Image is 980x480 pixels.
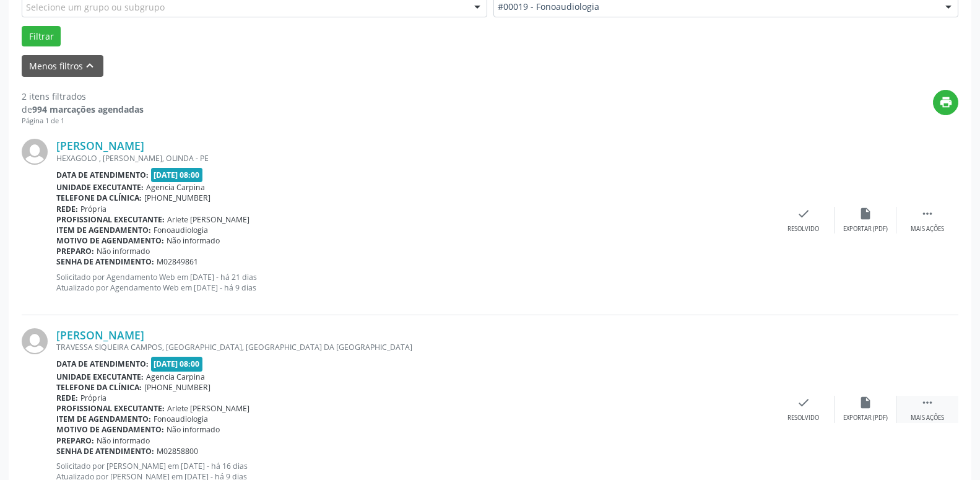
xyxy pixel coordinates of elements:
[26,1,165,14] span: Selecione um grupo ou subgrupo
[56,424,164,435] b: Motivo de agendamento:
[787,414,819,422] div: Resolvido
[56,393,78,403] b: Rede:
[56,342,773,352] div: TRAVESSA SIQUEIRA CAMPOS, [GEOGRAPHIC_DATA], [GEOGRAPHIC_DATA] DA [GEOGRAPHIC_DATA]
[22,116,144,126] div: Página 1 de 1
[22,26,61,47] button: Filtrar
[843,225,888,233] div: Exportar (PDF)
[911,414,944,422] div: Mais ações
[56,246,94,256] b: Preparo:
[859,396,872,409] i: insert_drive_file
[151,168,203,182] span: [DATE] 08:00
[144,193,210,203] span: [PHONE_NUMBER]
[56,382,142,393] b: Telefone da clínica:
[56,435,94,446] b: Preparo:
[56,359,149,369] b: Data de atendimento:
[56,446,154,456] b: Senha de atendimento:
[56,170,149,180] b: Data de atendimento:
[498,1,934,13] span: #00019 - Fonoaudiologia
[56,414,151,424] b: Item de agendamento:
[797,207,810,220] i: check
[921,396,934,409] i: 
[56,214,165,225] b: Profissional executante:
[146,372,205,382] span: Agencia Carpina
[933,90,958,115] button: print
[22,103,144,116] div: de
[787,225,819,233] div: Resolvido
[56,328,144,342] a: [PERSON_NAME]
[56,272,773,293] p: Solicitado por Agendamento Web em [DATE] - há 21 dias Atualizado por Agendamento Web em [DATE] - ...
[911,225,944,233] div: Mais ações
[22,55,103,77] button: Menos filtroskeyboard_arrow_up
[56,204,78,214] b: Rede:
[22,328,48,354] img: img
[56,225,151,235] b: Item de agendamento:
[939,95,953,109] i: print
[859,207,872,220] i: insert_drive_file
[56,182,144,193] b: Unidade executante:
[157,256,198,267] span: M02849861
[154,225,208,235] span: Fonoaudiologia
[56,139,144,152] a: [PERSON_NAME]
[83,59,97,72] i: keyboard_arrow_up
[167,214,249,225] span: Arlete [PERSON_NAME]
[144,382,210,393] span: [PHONE_NUMBER]
[843,414,888,422] div: Exportar (PDF)
[97,246,150,256] span: Não informado
[56,193,142,203] b: Telefone da clínica:
[167,235,220,246] span: Não informado
[921,207,934,220] i: 
[167,424,220,435] span: Não informado
[97,435,150,446] span: Não informado
[80,204,106,214] span: Própria
[797,396,810,409] i: check
[80,393,106,403] span: Própria
[32,103,144,115] strong: 994 marcações agendadas
[154,414,208,424] span: Fonoaudiologia
[56,235,164,246] b: Motivo de agendamento:
[151,357,203,371] span: [DATE] 08:00
[167,403,249,414] span: Arlete [PERSON_NAME]
[157,446,198,456] span: M02858800
[22,90,144,103] div: 2 itens filtrados
[56,403,165,414] b: Profissional executante:
[56,153,773,164] div: HEXAGOLO , [PERSON_NAME], OLINDA - PE
[146,182,205,193] span: Agencia Carpina
[56,372,144,382] b: Unidade executante:
[56,256,154,267] b: Senha de atendimento:
[22,139,48,165] img: img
